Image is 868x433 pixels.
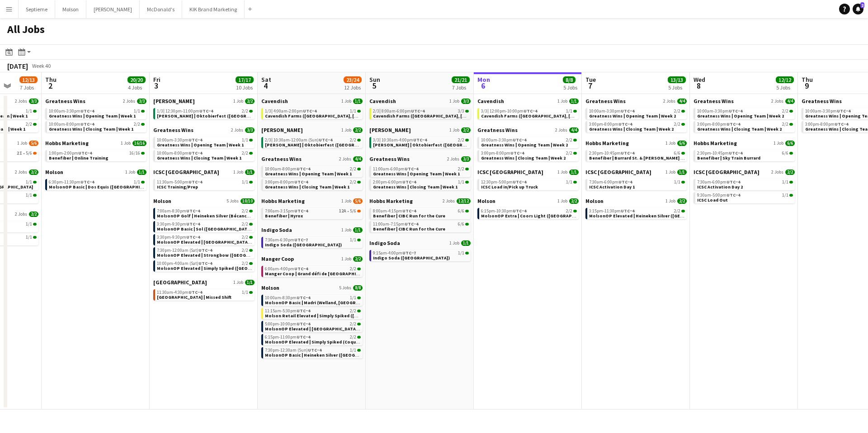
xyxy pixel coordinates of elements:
span: 2/2 [26,122,32,127]
span: ICSC Training/Prep [157,184,198,190]
a: 11:30am-5:00pmUTC−41/1ICSC Training/Prep [157,179,253,189]
a: 3:00pm-8:00pmUTC−42/2Greatness Wins | Closing Team | Week 2 [697,121,793,132]
span: 10:00am-8:00pm [157,151,202,155]
span: 1/3 [265,109,273,113]
span: UTC−4 [513,179,526,185]
a: Greatness Wins2 Jobs3/3 [153,127,255,133]
span: 1/1 [674,180,680,184]
a: Greatness Wins2 Jobs3/3 [369,155,471,162]
div: Greatness Wins2 Jobs3/310:00am-3:30pmUTC−41/1Greatness Wins | Opening Team | Week 110:00am-8:00pm... [153,127,255,169]
span: 1/1 [134,109,140,113]
div: [PERSON_NAME]1 Job2/23/3|10:30am-4:00pmUTC−42/2[PERSON_NAME] | Oktobierfest ([GEOGRAPHIC_DATA][PE... [369,127,471,155]
span: UTC−4 [297,166,310,172]
a: 2 [853,4,863,14]
span: 1 Job [121,141,131,146]
span: ICSC Toronto [477,169,543,175]
span: 2:30pm-10:45pm [589,151,634,155]
span: 1 Job [17,141,27,146]
a: 10:00am-8:00pmUTC−42/2Greatness Wins | Opening Team | Week 1 [265,166,361,176]
span: UTC−4 [524,108,537,114]
span: 2/2 [461,127,471,133]
span: 1 Job [233,169,243,175]
span: 10:00am-8:00pm [49,122,94,127]
div: Greatness Wins2 Jobs4/410:00am-3:30pmUTC−42/2Greatness Wins | Opening Team | Week 23:00pm-8:00pmU... [585,98,687,140]
span: 2 Jobs [15,169,27,175]
div: Cavendish1 Job1/13/3|12:00pm-10:00pmUTC−41/1Cavendish Farms ([GEOGRAPHIC_DATA], [GEOGRAPHIC_DATA]) [477,98,579,127]
span: 1 Job [341,127,351,133]
span: 6/6 [785,141,795,146]
span: 4/4 [569,127,579,133]
span: 6/6 [782,151,788,155]
span: UTC−4 [726,179,740,185]
span: 2/2 [674,122,680,127]
a: 2:30pm-10:45pmUTC−46/6Benefiber | Burrard St. & [PERSON_NAME] St. [589,150,685,160]
span: 2/2 [458,167,464,171]
span: | [379,108,381,114]
span: Greatness Wins | Opening Team | Week 1 [265,171,352,177]
span: 6:30pm-11:30pm [49,180,94,184]
div: ICSC [GEOGRAPHIC_DATA]1 Job1/112:30pm-5:00pmUTC−41/1ICSC Load in/Pick up Truck [477,169,579,198]
a: 10:00am-3:30pmUTC−41/1Greatness Wins | Opening Team | Week 1 [157,137,253,147]
span: Benefiber | Online Training [49,155,108,161]
span: 2 [860,2,864,8]
span: ICSC Activation Day 1 [589,184,635,190]
a: Cavendish1 Job1/1 [261,98,363,104]
span: UTC−4 [729,108,742,114]
a: [PERSON_NAME]1 Job2/2 [261,127,363,133]
span: Desjardins [153,98,195,104]
span: UTC−4 [621,108,634,114]
span: Cavendish Farms (Charlottetown, PEI) [481,113,616,119]
span: 3:00pm-8:00pm [589,122,632,127]
span: Desjardins [261,127,303,133]
span: Cavendish [261,98,288,104]
span: 1/1 [782,193,788,198]
span: UTC−4 [319,137,332,143]
span: 2 Jobs [123,99,135,104]
span: 2 Jobs [339,156,351,162]
div: Cavendish1 Job3/32/3|8:00am-6:00pmUTC−43/3Cavendish Farms ([GEOGRAPHIC_DATA], [GEOGRAPHIC_DATA]) [369,98,471,127]
span: ICSC Toronto [693,169,759,175]
span: 2:30pm-10:45pm [697,151,742,155]
span: Greatness Wins [45,98,85,104]
div: Greatness Wins2 Jobs4/410:00am-3:30pmUTC−42/2Greatness Wins | Opening Team | Week 23:00pm-8:00pmU... [693,98,795,140]
a: Cavendish1 Job1/1 [477,98,579,104]
span: 1 Job [449,99,459,104]
div: ICSC [GEOGRAPHIC_DATA]1 Job1/111:30am-5:00pmUTC−41/1ICSC Training/Prep [153,169,255,198]
span: | [163,108,165,114]
a: Molson5 Jobs10/10 [153,198,255,204]
span: 10:00am-3:30pm [589,109,634,113]
div: Hobbs Marketing1 Job5/67:00am-3:15pmUTC−412A•5/6Benefiber | Hyrox [261,198,363,226]
span: 10:00am-3:30pm [805,109,850,113]
span: Molson [153,198,171,204]
span: UTC−4 [189,179,202,185]
span: 1:00pm-2:00pm [49,151,92,155]
span: Greatness Wins [802,98,842,104]
span: 2/2 [242,109,248,113]
span: ICSC Load in/Pick up Truck [481,184,538,190]
a: ICSC [GEOGRAPHIC_DATA]1 Job1/1 [153,169,255,175]
a: 2/3|10:30am-12:00am (Sun)UTC−42/2[PERSON_NAME] | Oktobierfest ([GEOGRAPHIC_DATA][PERSON_NAME], [G... [265,137,361,147]
a: ICSC [GEOGRAPHIC_DATA]1 Job1/1 [585,169,687,175]
span: Greatness Wins [585,98,626,104]
span: 12:00pm-10:00pm [490,109,537,113]
a: 1:00pm-2:00pmUTC−416/16Benefiber | Online Training [49,150,145,160]
a: Hobbs Marketing1 Job16/16 [45,140,146,146]
div: Hobbs Marketing1 Job6/62:30pm-10:45pmUTC−46/6Benefiber | Sky Train Burrard [693,140,795,169]
span: Greatness Wins [693,98,734,104]
span: 1/1 [26,180,32,184]
span: 3:00pm-8:00pm [265,180,308,184]
span: ICSC Toronto [585,169,651,175]
span: 2:00pm-6:00pm [373,180,416,184]
span: Hobbs Marketing [585,140,629,146]
span: 2/2 [785,169,795,175]
div: Cavendish1 Job1/11/3|4:00am-2:00pmUTC−41/1Cavendish Farms ([GEOGRAPHIC_DATA], [GEOGRAPHIC_DATA]) [261,98,363,127]
span: 9:30am-5:00pm [697,193,740,198]
span: 12:30pm-5:00pm [481,180,526,184]
span: 2/2 [674,109,680,113]
span: 1/1 [350,109,356,113]
div: Greatness Wins2 Jobs3/310:00am-3:30pmUTC−41/1Greatness Wins | Opening Team | Week 110:00am-8:00pm... [45,98,146,140]
span: 16/16 [129,151,140,155]
span: 3/3 [373,138,381,142]
span: 1/1 [245,169,255,175]
span: Greatness Wins | Opening Team | Week 1 [157,142,244,148]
